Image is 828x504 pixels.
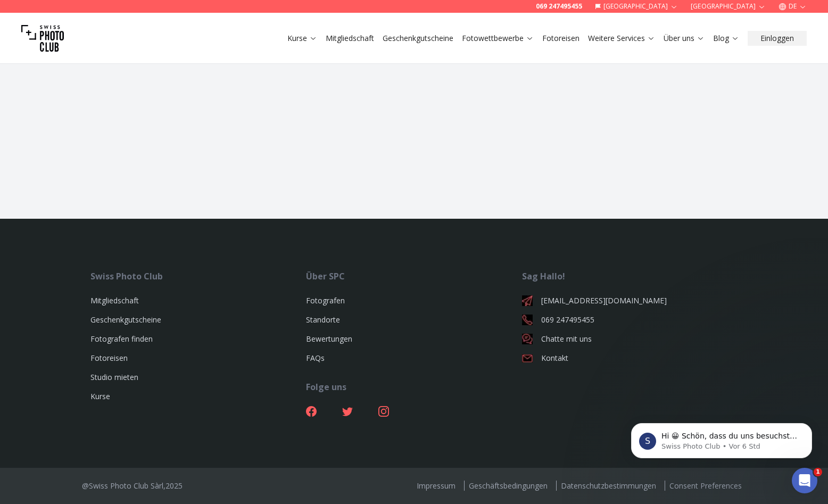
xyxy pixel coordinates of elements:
[464,481,552,491] a: Geschäftsbedingungen
[665,481,746,491] a: Consent Preferences
[378,31,458,46] button: Geschenkgutscheine
[709,31,743,46] button: Blog
[90,353,128,363] a: Fotoreisen
[522,334,738,344] a: Chatte mit uns
[90,270,306,283] div: Swiss Photo Club
[522,295,738,306] a: [EMAIL_ADDRESS][DOMAIN_NAME]
[287,33,317,44] a: Kurse
[283,31,321,46] button: Kurse
[321,31,378,46] button: Mitgliedschaft
[326,33,374,44] a: Mitgliedschaft
[713,33,739,44] a: Blog
[588,33,655,44] a: Weitere Services
[542,33,579,44] a: Fotoreisen
[90,334,153,344] a: Fotografen finden
[90,315,161,325] a: Geschenkgutscheine
[458,31,538,46] button: Fotowettbewerbe
[538,31,584,46] button: Fotoreisen
[615,401,828,475] iframe: Intercom notifications Nachricht
[556,481,660,491] a: Datenschutzbestimmungen
[90,295,139,305] a: Mitgliedschaft
[536,2,582,11] a: 069 247495455
[306,334,352,344] a: Bewertungen
[383,33,453,44] a: Geschenkgutscheine
[306,295,345,305] a: Fotografen
[306,353,325,363] a: FAQs
[664,33,705,44] a: Über uns
[659,31,709,46] button: Über uns
[90,391,110,401] a: Kurse
[748,31,807,46] button: Einloggen
[814,468,822,476] span: 1
[306,270,521,283] div: Über SPC
[21,17,64,60] img: Swiss photo club
[792,468,817,493] iframe: Intercom live chat
[462,33,534,44] a: Fotowettbewerbe
[306,315,340,325] a: Standorte
[522,353,738,363] a: Kontakt
[412,481,460,491] a: Impressum
[90,372,138,382] a: Studio mieten
[306,381,521,393] div: Folge uns
[82,481,183,491] div: @Swiss Photo Club Sàrl, 2025
[584,31,659,46] button: Weitere Services
[522,315,738,325] a: 069 247495455
[522,270,738,283] div: Sag Hallo!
